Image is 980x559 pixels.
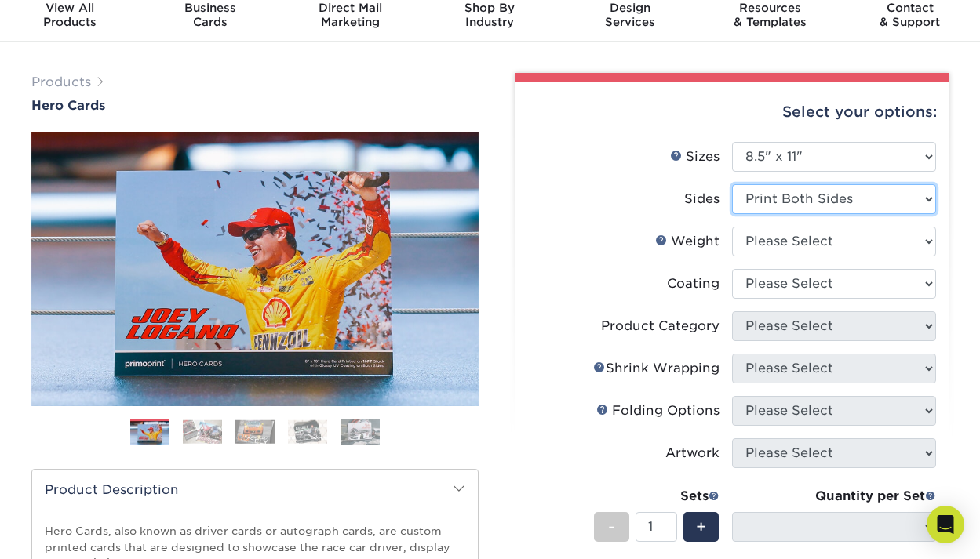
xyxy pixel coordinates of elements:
[560,1,700,15] span: Design
[665,444,720,463] div: Artwork
[696,515,706,539] span: +
[608,515,615,539] span: -
[420,1,559,15] span: Shop By
[31,98,479,113] a: Hero Cards
[527,82,937,142] div: Select your options:
[288,419,327,444] img: Hero Cards 04
[341,418,380,445] img: Hero Cards 05
[667,274,720,293] div: Coating
[840,1,980,15] span: Contact
[140,1,279,29] div: Cards
[596,401,720,420] div: Folding Options
[32,470,478,510] h2: Product Description
[140,1,279,15] span: Business
[670,147,720,166] div: Sizes
[732,487,936,506] div: Quantity per Set
[593,359,720,378] div: Shrink Wrapping
[684,190,720,209] div: Sides
[235,419,275,444] img: Hero Cards 03
[927,506,964,543] div: Open Intercom Messenger
[130,420,169,445] img: Hero Cards 01
[700,1,840,29] div: & Templates
[183,419,222,444] img: Hero Cards 02
[601,317,720,336] div: Product Category
[560,1,700,29] div: Services
[31,129,479,409] img: Hero Cards 01
[655,232,720,251] div: Weight
[840,1,980,29] div: & Support
[280,1,420,29] div: Marketing
[280,1,420,15] span: Direct Mail
[594,487,720,506] div: Sets
[31,74,91,89] a: Products
[700,1,840,15] span: Resources
[420,1,559,29] div: Industry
